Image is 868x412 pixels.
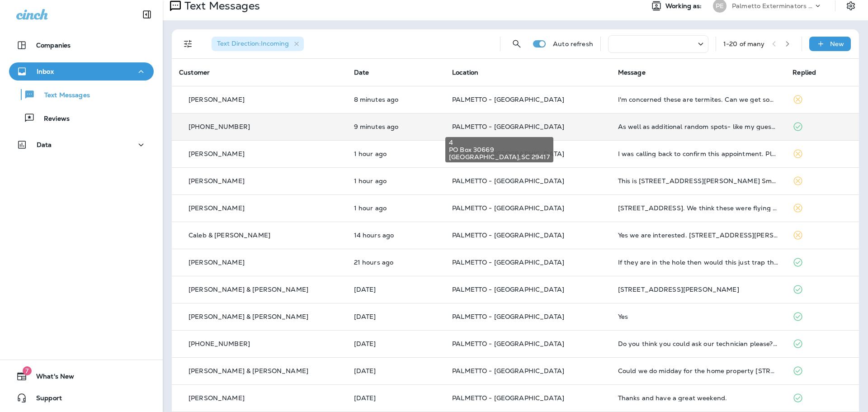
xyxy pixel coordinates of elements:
div: 664 Snow Owl Drive Summerville SC 29486. We think these were flying ants but just want to confirm... [618,204,778,212]
div: Yes [618,313,778,320]
button: Data [9,136,154,154]
button: Inbox [9,62,154,81]
p: Companies [36,42,71,49]
span: PALMETTO - [GEOGRAPHIC_DATA] [452,95,564,104]
button: Companies [9,36,154,54]
p: [PERSON_NAME] [189,96,245,103]
span: Message [618,68,646,76]
span: PALMETTO - [GEOGRAPHIC_DATA] [452,394,564,402]
p: Aug 8, 2025 09:09 PM [354,313,438,320]
div: If they are in the hole then would this just trap them in there? I guess they would just die in t... [618,259,778,266]
p: Reviews [35,115,70,123]
div: Yes we are interested. 4282 Misty Hollow Ln. Ravenel SC 29470 [618,232,778,239]
span: PALMETTO - [GEOGRAPHIC_DATA] [452,258,564,266]
span: Support [27,394,62,405]
p: [PHONE_NUMBER] [189,340,250,347]
p: Aug 12, 2025 08:46 AM [354,150,438,157]
span: PALMETTO - [GEOGRAPHIC_DATA] [452,285,564,294]
button: Search Messages [508,35,526,53]
span: PALMETTO - [GEOGRAPHIC_DATA] [452,204,564,212]
p: [PERSON_NAME] [189,150,245,157]
button: Collapse Sidebar [134,5,160,24]
p: Aug 8, 2025 04:41 PM [354,367,438,374]
p: Aug 8, 2025 04:45 PM [354,340,438,347]
div: Do you think you could ask our technician please? He's very knowledgeable [618,340,778,347]
p: [PERSON_NAME] [189,259,245,266]
span: Date [354,68,369,76]
p: Palmetto Exterminators LLC [732,2,813,9]
p: Aug 12, 2025 08:43 AM [354,177,438,185]
p: Aug 12, 2025 08:33 AM [354,204,438,212]
div: 1812 Beekman Street Charleston SC 29492 [618,286,778,293]
span: [GEOGRAPHIC_DATA] , SC 29417 [449,153,550,161]
p: [PERSON_NAME] & [PERSON_NAME] [189,367,308,374]
div: 1 - 20 of many [723,40,765,47]
p: Data [37,141,52,148]
p: Aug 8, 2025 04:26 PM [354,394,438,402]
div: As well as additional random spots- like my guest bedroom that doesn't get used [618,123,778,130]
button: 7What's New [9,367,154,385]
span: PALMETTO - [GEOGRAPHIC_DATA] [452,231,564,239]
p: New [830,40,844,47]
p: [PERSON_NAME] [189,204,245,212]
span: Working as: [665,2,704,10]
span: Replied [793,68,816,76]
p: Inbox [37,68,54,75]
div: Text Direction:Incoming [212,37,304,51]
button: Filters [179,35,197,53]
div: This is 4240 Coolidge st. Small ants and termites. Second story windows in finished room over gar... [618,177,778,185]
button: Text Messages [9,85,154,104]
div: I'm concerned these are termites. Can we get someone here faster? Our house is cedar plank [618,96,778,103]
div: Could we do midday for the home property 3004 Ashburton on like 22nd? Then try 528 Bertha Lane 8/... [618,367,778,374]
button: Support [9,389,154,407]
p: Caleb & [PERSON_NAME] [189,232,270,239]
div: I was calling back to confirm this appointment. Please let me know if we're all set for Friday. T... [618,150,778,157]
button: Reviews [9,109,154,128]
span: Customer [179,68,210,76]
span: 4 [449,139,550,146]
span: PALMETTO - [GEOGRAPHIC_DATA] [452,340,564,348]
p: Auto refresh [553,40,593,47]
p: Aug 11, 2025 09:54 AM [354,286,438,293]
p: [PERSON_NAME] & [PERSON_NAME] [189,286,308,293]
p: Aug 11, 2025 12:48 PM [354,259,438,266]
span: PO Box 30669 [449,146,550,153]
p: Aug 11, 2025 08:03 PM [354,232,438,239]
p: Aug 12, 2025 10:01 AM [354,123,438,130]
span: PALMETTO - [GEOGRAPHIC_DATA] [452,313,564,321]
p: [PERSON_NAME] & [PERSON_NAME] [189,313,308,320]
span: Location [452,68,478,76]
p: [PHONE_NUMBER] [189,123,250,130]
span: 7 [23,366,32,375]
p: Text Messages [35,91,90,100]
span: What's New [27,373,74,384]
div: Thanks and have a great weekend. [618,394,778,402]
p: Aug 12, 2025 10:02 AM [354,96,438,103]
span: PALMETTO - [GEOGRAPHIC_DATA] [452,367,564,375]
span: PALMETTO - [GEOGRAPHIC_DATA] [452,123,564,131]
p: [PERSON_NAME] [189,394,245,402]
span: Text Direction : Incoming [217,39,289,47]
p: [PERSON_NAME] [189,177,245,185]
span: PALMETTO - [GEOGRAPHIC_DATA] [452,177,564,185]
